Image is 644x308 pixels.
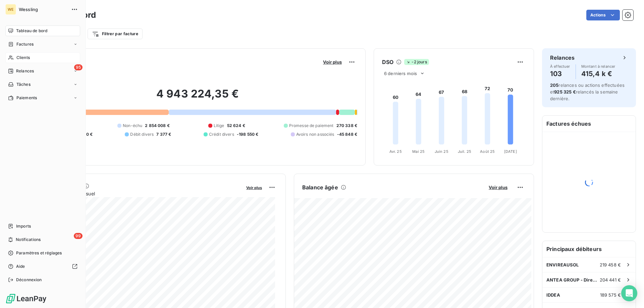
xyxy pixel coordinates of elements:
div: Open Intercom Messenger [621,285,637,301]
h6: Factures échues [542,116,636,132]
div: WE [5,4,16,15]
span: Tableau de bord [16,28,47,34]
span: relances ou actions effectuées et relancés la semaine dernière. [550,82,625,101]
tspan: Août 25 [480,149,495,154]
span: Wessling [19,7,67,12]
span: 52 624 € [227,123,245,129]
button: Voir plus [321,59,344,65]
button: Voir plus [244,184,264,190]
span: À effectuer [550,64,570,68]
span: Aide [16,263,25,269]
span: Paiements [16,95,37,101]
span: Relances [16,68,34,74]
span: ENVIREAUSOL [546,262,579,267]
span: 7 377 € [156,131,171,137]
span: Déconnexion [16,277,42,283]
h6: Principaux débiteurs [542,241,636,257]
span: 205 [550,82,558,88]
h6: Balance âgée [302,183,338,191]
span: Chiffre d'affaires mensuel [38,190,241,197]
span: Avoirs non associés [296,131,334,137]
img: Logo LeanPay [5,293,47,304]
h6: DSO [382,58,393,66]
span: ANTEA GROUP - Direction administrat [546,277,600,283]
span: 925 325 € [554,89,576,95]
span: IDDEA [546,292,560,298]
a: Aide [5,261,80,272]
tspan: Juil. 25 [458,149,471,154]
span: 6 derniers mois [384,71,417,76]
span: 95 [74,64,83,70]
span: Litige [214,123,224,129]
span: 189 575 € [600,292,621,298]
span: Notifications [16,237,41,243]
span: 219 458 € [600,262,621,267]
h4: 415,4 k € [581,68,615,79]
button: Voir plus [487,184,509,190]
span: 204 441 € [600,277,621,283]
span: Voir plus [489,185,507,190]
span: Débit divers [130,131,154,137]
tspan: Avr. 25 [389,149,402,154]
span: Promesse de paiement [289,123,334,129]
span: Imports [16,223,31,229]
span: -2 jours [404,59,429,65]
h4: 103 [550,68,570,79]
span: Tâches [16,81,31,87]
span: Factures [16,41,34,47]
span: -198 550 € [237,131,259,137]
button: Filtrer par facture [88,28,143,39]
span: Clients [16,55,30,61]
span: Crédit divers [209,131,234,137]
span: 2 854 008 € [145,123,170,129]
span: Montant à relancer [581,64,615,68]
tspan: Mai 25 [412,149,425,154]
span: 99 [74,233,83,239]
h6: Relances [550,54,575,62]
span: Paramètres et réglages [16,250,62,256]
tspan: [DATE] [504,149,517,154]
h2: 4 943 224,35 € [38,87,357,107]
span: -45 848 € [337,131,357,137]
button: Actions [586,10,620,20]
span: 270 338 € [336,123,357,129]
span: Voir plus [323,59,342,65]
span: Voir plus [246,185,262,190]
tspan: Juin 25 [435,149,448,154]
span: Non-échu [123,123,142,129]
